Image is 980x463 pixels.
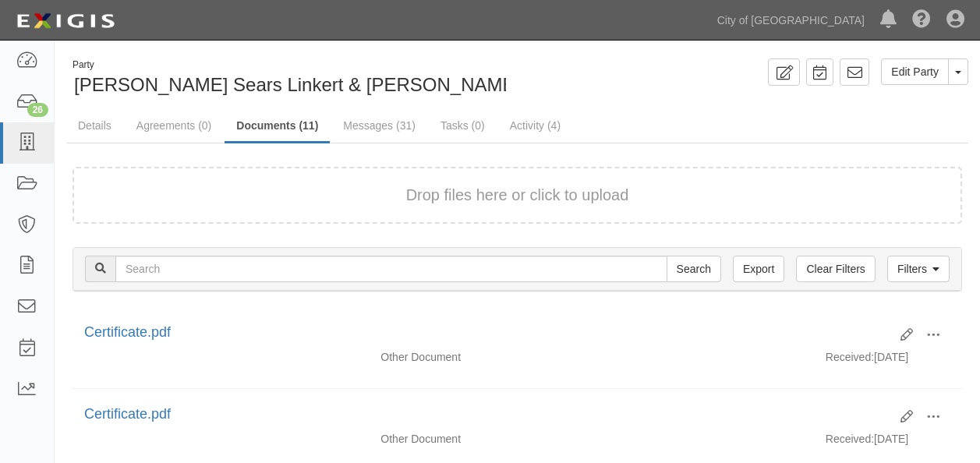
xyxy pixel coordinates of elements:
[225,110,330,143] a: Documents (11)
[826,349,874,365] p: Received:
[331,110,427,141] a: Messages (31)
[826,431,874,447] p: Received:
[66,110,123,141] a: Details
[84,324,171,340] a: Certificate.pdf
[84,405,889,425] div: Certificate.pdf
[881,58,949,85] a: Edit Party
[73,58,564,72] div: Party
[498,110,572,141] a: Activity (4)
[115,256,667,282] input: Search
[667,256,721,282] input: Search
[887,256,950,282] a: Filters
[406,184,629,207] button: Drop files here or click to upload
[796,256,875,282] a: Clear Filters
[369,349,591,365] div: Other Document
[125,110,223,141] a: Agreements (0)
[592,349,814,350] div: Effective - Expiration
[84,323,889,343] div: Certificate.pdf
[84,406,171,422] a: Certificate.pdf
[733,256,784,282] a: Export
[814,431,962,454] div: [DATE]
[429,110,497,141] a: Tasks (0)
[74,74,564,95] span: [PERSON_NAME] Sears Linkert & [PERSON_NAME], LLP
[912,11,931,30] i: Help Center - Complianz
[369,431,591,447] div: Other Document
[12,7,119,35] img: logo-5460c22ac91f19d4615b14bd174203de0afe785f0fc80cf4dbbc73dc1793850b.png
[709,5,872,36] a: City of [GEOGRAPHIC_DATA]
[66,58,506,98] div: Matheny Sears Linkert & Jaime, LLP
[814,349,962,373] div: [DATE]
[27,103,48,117] div: 26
